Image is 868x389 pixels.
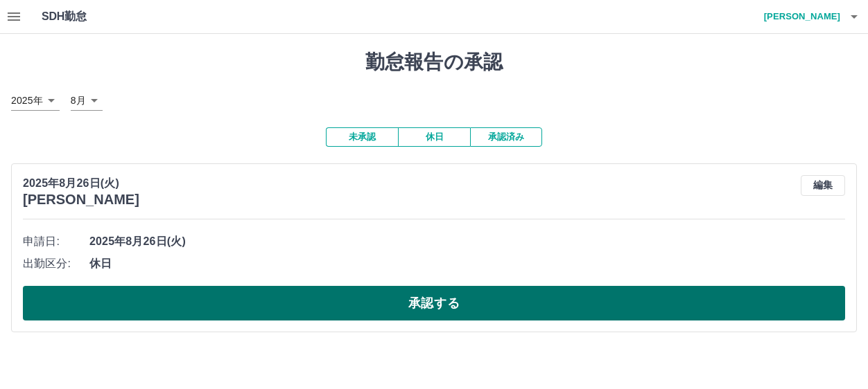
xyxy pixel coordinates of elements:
[89,233,845,250] span: 2025年8月26日(火)
[71,91,103,111] div: 8月
[801,175,845,196] button: 編集
[89,255,845,272] span: 休日
[23,175,139,192] p: 2025年8月26日(火)
[326,127,398,147] button: 未承認
[23,286,845,320] button: 承認する
[23,255,89,272] span: 出勤区分:
[23,233,89,250] span: 申請日:
[470,127,542,147] button: 承認済み
[398,127,470,147] button: 休日
[11,51,857,74] h1: 勤怠報告の承認
[11,91,60,111] div: 2025年
[23,192,139,208] h3: [PERSON_NAME]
